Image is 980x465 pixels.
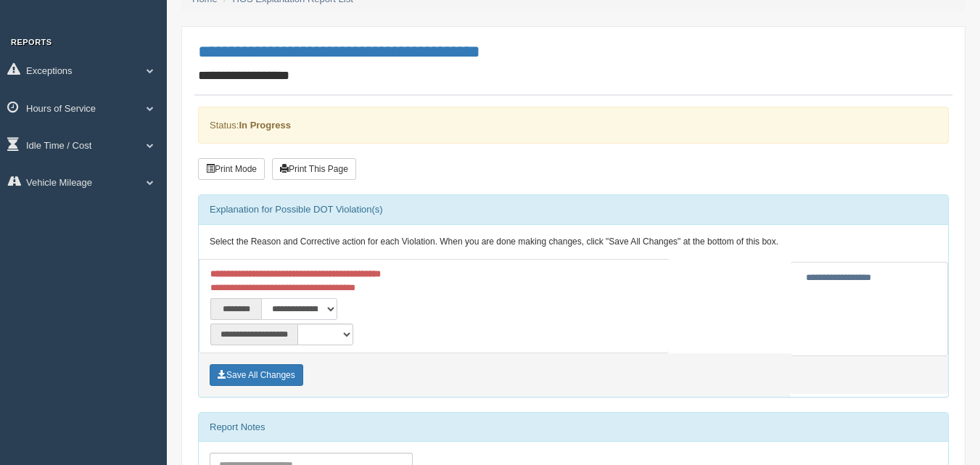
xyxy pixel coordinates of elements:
[198,107,949,144] div: Status:
[199,413,948,442] div: Report Notes
[199,195,948,224] div: Explanation for Possible DOT Violation(s)
[272,158,356,180] button: Print This Page
[210,364,303,386] button: Save
[239,120,291,131] strong: In Progress
[199,225,948,260] div: Select the Reason and Corrective action for each Violation. When you are done making changes, cli...
[198,158,265,180] button: Print Mode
